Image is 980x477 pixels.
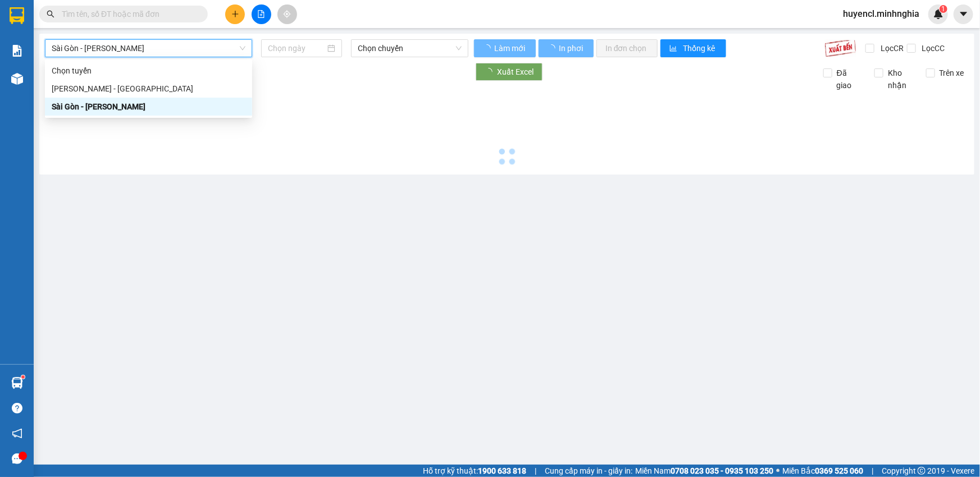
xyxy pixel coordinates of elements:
img: warehouse-icon [11,73,23,85]
span: bar-chart [669,44,679,53]
span: Trên xe [935,67,969,79]
img: 9k= [824,39,856,57]
span: aim [283,10,291,18]
span: Đã giao [832,67,866,91]
button: caret-down [954,4,973,24]
span: file-add [257,10,265,18]
input: Chọn ngày [268,42,325,54]
img: solution-icon [11,45,23,57]
span: Hỗ trợ kỹ thuật: [423,465,526,477]
span: loading [483,44,493,52]
span: message [12,453,22,464]
span: copyright [918,467,926,475]
span: Kho nhận [883,67,917,91]
sup: 1 [940,5,947,13]
strong: 0708 023 035 - 0935 103 250 [671,466,773,475]
span: Lọc CR [876,42,905,54]
span: | [535,465,536,477]
span: search [47,10,54,18]
span: Chọn chuyến [358,40,462,57]
strong: 0369 525 060 [815,466,863,475]
span: plus [231,10,239,18]
strong: 1900 633 818 [478,466,526,475]
sup: 1 [21,375,25,379]
span: loading [548,44,557,52]
button: Xuất Excel [476,63,543,81]
span: Miền Bắc [782,465,863,477]
span: notification [12,428,22,439]
img: icon-new-feature [933,9,943,19]
button: file-add [252,4,271,24]
span: Làm mới [494,42,527,54]
button: aim [277,4,297,24]
button: plus [225,4,245,24]
input: Tìm tên, số ĐT hoặc mã đơn [62,8,194,20]
span: In phơi [559,42,585,54]
span: 1 [941,5,945,13]
span: Miền Nam [635,465,773,477]
button: In phơi [539,39,594,57]
button: bar-chartThống kê [660,39,726,57]
span: ⚪️ [776,469,780,473]
span: | [872,465,873,477]
img: warehouse-icon [11,377,23,389]
span: question-circle [12,403,22,414]
span: Lọc CC [918,42,947,54]
button: In đơn chọn [596,39,658,57]
span: Thống kê [683,42,717,54]
span: caret-down [959,9,969,19]
span: huyencl.minhnghia [834,7,928,21]
span: Cung cấp máy in - giấy in: [545,465,632,477]
span: Sài Gòn - Phan Rí [52,40,245,57]
button: Làm mới [474,39,536,57]
img: logo-vxr [10,7,24,24]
